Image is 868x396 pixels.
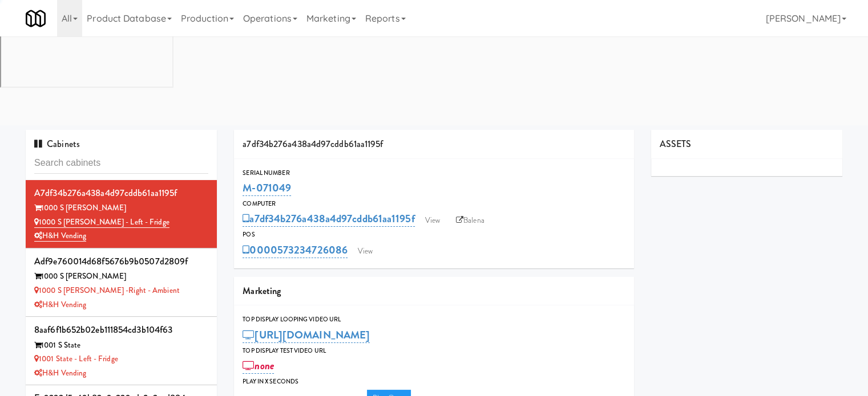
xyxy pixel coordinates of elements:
li: a7df34b276a438a4d97cddb61aa1195f1000 S [PERSON_NAME] 1000 S [PERSON_NAME] - Left - FridgeH&H Vending [26,180,217,248]
li: adf9e760014d68f5676b9b0507d2809f1000 S [PERSON_NAME] 1000 S [PERSON_NAME] -Right - AmbientH&H Ven... [26,248,217,317]
li: 8aaf6f1b652b02eb111854cd3b104f631001 S State 1001 State - Left - FridgeH&H Vending [26,317,217,385]
a: H&H Vending [34,299,86,310]
div: Top Display Looping Video Url [243,314,625,325]
a: M-071049 [243,180,291,196]
div: adf9e760014d68f5676b9b0507d2809f [34,253,208,270]
a: H&H Vending [34,368,86,378]
div: a7df34b276a438a4d97cddb61aa1195f [234,130,634,159]
span: Marketing [243,284,281,297]
img: Micromart [26,9,46,28]
span: Cabinets [34,137,80,150]
a: 1000 S [PERSON_NAME] - Left - Fridge [34,217,169,228]
a: H&H Vending [34,230,86,242]
a: 1001 State - Left - Fridge [34,353,118,364]
div: Play in X seconds [243,376,625,387]
input: Search cabinets [34,153,208,174]
a: a7df34b276a438a4d97cddb61aa1195f [243,211,414,227]
a: View [419,212,446,229]
div: POS [243,229,625,240]
div: 1000 S [PERSON_NAME] [34,201,208,215]
a: 1000 S [PERSON_NAME] -Right - Ambient [34,285,180,296]
div: 1001 S State [34,338,208,353]
a: View [352,243,378,260]
div: a7df34b276a438a4d97cddb61aa1195f [34,185,208,202]
span: ASSETS [660,137,692,150]
a: 0000573234726086 [243,242,348,258]
div: Serial Number [243,168,625,179]
div: 8aaf6f1b652b02eb111854cd3b104f63 [34,321,208,338]
div: 1000 S [PERSON_NAME] [34,270,208,284]
div: Computer [243,198,625,210]
a: Balena [450,212,490,229]
div: Top Display Test Video Url [243,345,625,357]
a: [URL][DOMAIN_NAME] [243,327,370,343]
a: none [243,358,274,374]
